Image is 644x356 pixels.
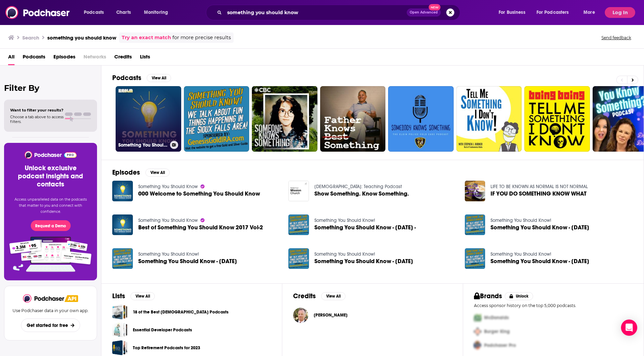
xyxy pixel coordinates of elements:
img: Something You Should Know - Mar 25 - [288,214,309,235]
button: View All [321,292,345,300]
a: Something You Should Know! [138,251,199,257]
div: Search podcasts, credits, & more... [212,5,467,20]
span: Something You Should Know - [DATE] [138,258,237,264]
span: For Podcasters [536,8,569,17]
a: Something You Should Know - May 24 [138,258,237,264]
span: Networks [84,51,106,65]
h2: Episodes [112,168,140,177]
img: Something You Should Know - May 24 [112,248,133,269]
span: For Business [499,8,525,17]
a: Mike Carruthers [314,312,348,318]
a: Try an exact match [122,34,171,42]
button: View All [130,292,155,300]
p: Use Podchaser data in your own app. [13,308,89,313]
span: New [429,4,441,10]
a: ListsView All [112,292,155,300]
a: Something You Should Know! [491,251,551,257]
h2: Lists [112,292,125,300]
a: Show Something. Know Something. [314,191,409,197]
button: Open AdvancedNew [407,8,441,17]
h3: Unlock exclusive podcast insights and contacts [12,164,89,188]
img: Podchaser - Follow, Share and Rate Podcasts [24,151,77,159]
a: Something You Should Know - Apr 24 [491,225,589,230]
span: Open Advanced [410,11,438,14]
img: 000 Welcome to Something You Should Know [112,181,133,201]
img: Something You Should Know - Apr 24 [465,214,485,235]
h2: Filter By [4,83,97,93]
a: Something You Should Know [138,218,198,223]
button: Unlock [505,292,533,300]
a: IF YOU DO SOMETHING KNOW WHAT [491,191,587,197]
button: open menu [494,7,534,18]
button: View All [145,169,170,177]
a: Best of Something You Should Know 2017 Vol-2 [112,214,133,235]
button: Mike CarruthersMike Carruthers [293,304,452,326]
span: Something You Should Know - [DATE] - [314,225,416,230]
span: Something You Should Know - [DATE] [491,258,589,264]
a: Top Retirement Podcasts for 2023 [112,340,127,355]
a: Charts [112,7,135,18]
button: open menu [139,7,177,18]
img: Mike Carruthers [293,308,308,323]
button: open menu [532,7,579,18]
a: Podcasts [23,51,45,65]
a: Best of Something You Should Know 2017 Vol-2 [138,225,263,230]
span: Charts [116,8,131,17]
a: Something You Should Know [116,86,181,152]
a: Essential Developer Podcasts [133,326,192,334]
img: Second Pro Logo [471,325,484,338]
a: Something You Should Know - July 09 [314,258,413,264]
span: [PERSON_NAME] [314,312,348,318]
img: Podchaser - Follow, Share and Rate Podcasts [23,294,65,303]
a: PodcastsView All [112,74,171,82]
a: Credits [114,51,132,65]
span: Choose a tab above to access filters. [10,115,64,124]
a: LIFE TO BE KNOWN AS NORMAL IS NOT NORMAL [491,184,588,189]
p: Access unparalleled data on the podcasts that matter to you and connect with confidence. [12,197,89,215]
button: Request a Demo [31,220,71,231]
span: Burger King [484,329,510,334]
h3: Search [22,34,39,41]
a: 18 of the Best [DEMOGRAPHIC_DATA] Podcasts [133,308,229,316]
span: Want to filter your results? [10,108,64,112]
img: Third Pro Logo [471,338,484,352]
h2: Credits [293,292,316,300]
span: Get started for free [27,323,68,328]
a: Essential Developer Podcasts [112,322,127,337]
a: Something You Should Know! [314,251,375,257]
button: open menu [79,7,113,18]
a: Lists [140,51,150,65]
img: Something You Should Know - Apr 02 [465,248,485,269]
a: IF YOU DO SOMETHING KNOW WHAT [465,181,485,201]
p: Access sponsor history on the top 5,000 podcasts. [474,303,633,308]
a: 18 of the Best Christian Podcasts [112,304,127,320]
h2: Brands [474,292,502,300]
img: Something You Should Know - July 09 [288,248,309,269]
img: First Pro Logo [471,311,484,325]
span: Podchaser Pro [484,342,516,348]
span: Episodes [53,51,75,65]
a: Something You Should Know [138,184,198,189]
img: Pro Features [7,236,94,272]
span: McDonalds [484,315,509,321]
a: All [8,51,15,65]
span: Something You Should Know - [DATE] [491,225,589,230]
img: Show Something. Know Something. [288,181,309,201]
